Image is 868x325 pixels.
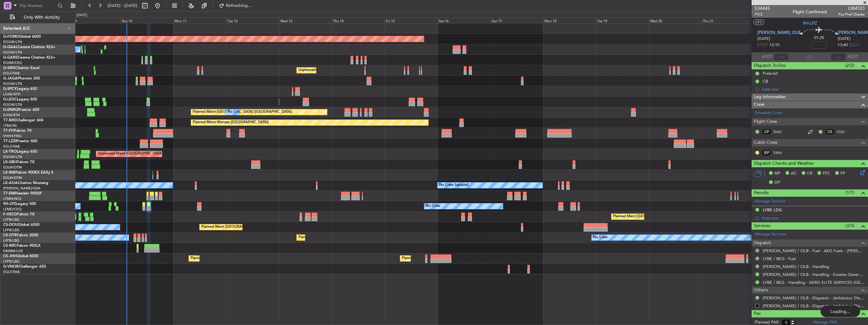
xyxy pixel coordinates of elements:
[838,42,848,48] span: 13:40
[763,71,778,76] div: Prebrief
[3,186,40,191] a: [PERSON_NAME]/QSA
[761,149,772,156] div: ISP
[838,36,851,42] span: [DATE]
[755,5,770,12] span: 534445
[3,207,22,212] a: LFMD/CEQ
[3,192,15,195] span: T7-EMI
[226,3,252,8] span: Refreshing...
[754,62,786,69] span: Dispatch To-Dos
[3,223,40,227] a: CS-DOUGlobal 6500
[814,35,824,41] span: 01:25
[3,217,20,222] a: LFPB/LBG
[298,233,331,242] div: Planned Maint Sofia
[173,17,226,23] div: Mon 11
[3,160,34,164] a: LX-GBHFalcon 7X
[3,150,37,154] a: LX-TROLegacy 650
[279,17,332,23] div: Wed 13
[543,17,596,23] div: Mon 18
[3,129,14,133] span: T7-FFI
[769,42,779,48] span: 12:15
[763,248,865,253] a: [PERSON_NAME] / OLB - Fuel - AEG Fuels - [PERSON_NAME] / OLB
[838,5,865,12] span: LXM723
[3,270,20,274] a: EGLF/FAB
[3,150,17,154] span: LX-TRO
[773,150,788,156] a: SMA
[19,1,56,10] input: Trip Number
[849,42,859,48] span: ELDT
[3,244,40,248] a: CS-RRCFalcon 900LX
[3,155,22,159] a: EGGW/LTN
[490,17,543,23] div: Sun 17
[3,81,22,86] a: EGGW/LTN
[3,192,42,195] a: T7-EMIHawker 900XP
[3,56,55,60] a: G-GARECessna Citation XLS+
[762,54,772,60] span: ATOT
[3,202,16,206] span: 9H-LPZ
[3,35,19,39] span: G-FOMO
[840,170,845,177] span: FP
[98,149,202,159] div: Unplanned Maint [GEOGRAPHIC_DATA] ([GEOGRAPHIC_DATA])
[3,213,34,216] a: F-HECDFalcon 7X
[757,30,800,36] span: [PERSON_NAME] OLB
[3,254,17,258] span: CS-JHH
[68,17,121,23] div: Sat 9
[3,181,48,185] a: LX-AOACitation Mustang
[3,238,20,243] a: LFPB/LBG
[702,17,754,23] div: Thu 21
[3,66,40,70] a: G-SIRSCitation Excel
[190,254,290,263] div: Planned Maint [GEOGRAPHIC_DATA] ([GEOGRAPHIC_DATA])
[3,233,38,237] a: CS-DTRFalcon 2000
[3,98,37,101] a: G-LEGCLegacy 600
[3,223,18,227] span: CS-DOU
[753,19,764,25] button: UTC
[7,12,69,22] button: Only With Activity
[845,62,854,69] span: (2/2)
[763,272,865,277] a: [PERSON_NAME] / OLB - Handling - Eccelsa General Aviation [PERSON_NAME] / OLB
[754,160,814,167] span: Dispatch Checks and Weather
[108,3,137,9] span: [DATE] - [DATE]
[3,45,55,49] a: G-GAALCessna Citation XLS+
[3,92,20,97] a: LGAV/ATH
[754,93,786,101] span: Leg Information
[3,265,19,269] span: G-VNOR
[763,280,865,285] a: LYBE / BEG - Handling - AERO ELITE SERVICES [GEOGRAPHIC_DATA]
[3,40,22,44] a: EGGW/LTN
[226,17,279,23] div: Tue 12
[774,53,789,61] input: --:--
[439,181,468,190] div: No Crew Sabadell
[3,254,38,258] a: CS-JHHGlobal 6000
[3,259,20,264] a: LFPB/LBG
[3,123,17,128] a: LTBA/ISL
[3,144,20,149] a: EGLF/FAB
[596,17,649,23] div: Tue 19
[3,129,32,133] a: T7-FFIFalcon 7X
[3,118,43,122] a: T7-BREChallenger 604
[755,198,785,205] a: Manage Permits
[3,87,37,91] a: G-SPCYLegacy 650
[3,181,18,185] span: LX-AOA
[754,287,768,294] span: Others
[649,17,702,23] div: Wed 20
[3,61,22,65] a: EGNR/CEG
[821,306,860,317] div: Loading...
[3,134,22,138] a: VHHH/HKG
[845,222,854,229] span: (3/3)
[763,256,796,261] a: LYBE / BEG - Fuel
[613,212,713,221] div: Planned Maint [GEOGRAPHIC_DATA] ([GEOGRAPHIC_DATA])
[847,54,858,60] span: ALDT
[193,118,269,127] div: Planned Maint Warsaw ([GEOGRAPHIC_DATA])
[3,139,37,143] a: T7-LZZIPraetor 600
[793,9,827,15] div: Flight Confirmed
[3,244,17,248] span: CS-RRC
[763,295,865,301] a: [PERSON_NAME] / OLB - Dispatch - JetAdvisor Dispatch 9H
[121,17,173,23] div: Sun 10
[763,79,768,84] div: CB
[216,1,254,11] button: Refreshing...
[762,86,865,92] div: Add new
[3,50,22,55] a: EGGW/LTN
[763,207,782,213] div: LYBE LDG
[3,66,15,70] span: G-SIRS
[762,215,865,221] div: Add new
[754,189,769,197] span: Permits
[837,129,851,135] a: CGU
